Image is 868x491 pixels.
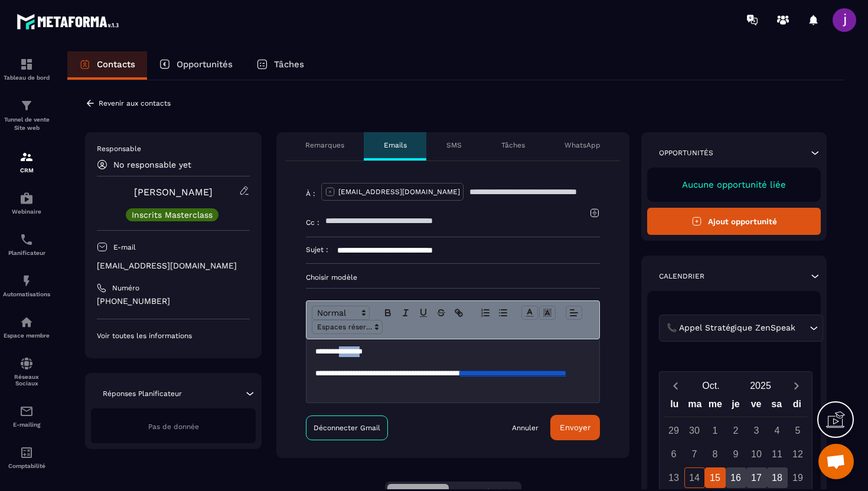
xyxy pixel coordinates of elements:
[19,150,34,164] img: formation
[664,396,685,417] div: lu
[684,420,705,441] div: 30
[3,90,50,141] a: formationformationTunnel de vente Site web
[3,306,50,348] a: automationsautomationsEspace membre
[3,48,50,90] a: formationformationTableau de bord
[148,423,199,431] span: Pas de donnée
[705,396,726,417] div: me
[3,250,50,256] p: Planificateur
[338,187,460,197] p: [EMAIL_ADDRESS][DOMAIN_NAME]
[97,331,250,341] p: Voir toutes les informations
[686,375,736,396] button: Open months overlay
[705,420,726,441] div: 1
[664,467,684,488] div: 13
[659,179,809,190] p: Aucune opportunité liée
[664,378,686,394] button: Previous month
[19,233,34,247] img: scheduler
[97,144,250,153] p: Responsable
[3,348,50,395] a: social-networksocial-networkRéseaux Sociaux
[97,296,250,307] p: [PHONE_NUMBER]
[113,160,191,169] p: No responsable yet
[306,245,328,254] p: Sujet :
[659,315,823,342] div: Search for option
[818,444,854,479] div: Ouvrir le chat
[746,444,767,464] div: 10
[788,467,808,488] div: 19
[664,322,798,335] span: 📞 Appel Stratégique ZenSpeak
[244,51,316,80] a: Tâches
[788,420,808,441] div: 5
[564,140,601,150] p: WhatsApp
[746,396,766,417] div: ve
[664,420,684,441] div: 29
[787,396,807,417] div: di
[746,420,767,441] div: 3
[103,389,182,398] p: Réponses Planificateur
[766,396,787,417] div: sa
[306,218,319,227] p: Cc :
[97,59,135,70] p: Contacts
[726,420,746,441] div: 2
[767,444,788,464] div: 11
[659,271,704,281] p: Calendrier
[3,332,50,339] p: Espace membre
[19,191,34,205] img: automations
[647,208,821,235] button: Ajout opportunité
[67,51,147,80] a: Contacts
[736,375,785,396] button: Open years overlay
[19,99,34,113] img: formation
[726,444,746,464] div: 9
[785,378,807,394] button: Next month
[659,148,713,158] p: Opportunités
[664,444,684,464] div: 6
[3,182,50,224] a: automationsautomationsWebinaire
[97,260,250,271] p: [EMAIL_ADDRESS][DOMAIN_NAME]
[3,374,50,387] p: Réseaux Sociaux
[705,467,726,488] div: 15
[177,59,233,70] p: Opportunités
[512,423,539,433] a: Annuler
[19,446,34,460] img: accountant
[147,51,244,80] a: Opportunités
[19,404,34,418] img: email
[3,224,50,265] a: schedulerschedulerPlanificateur
[788,444,808,464] div: 12
[19,315,34,329] img: automations
[746,467,767,488] div: 17
[305,140,344,150] p: Remarques
[113,243,136,252] p: E-mail
[19,274,34,288] img: automations
[3,463,50,469] p: Comptabilité
[3,437,50,478] a: accountantaccountantComptabilité
[19,57,34,71] img: formation
[274,59,304,70] p: Tâches
[306,273,600,282] p: Choisir modèle
[501,140,525,150] p: Tâches
[99,99,171,107] p: Revenir aux contacts
[306,415,388,440] a: Déconnecter Gmail
[3,395,50,437] a: emailemailE-mailing
[446,140,462,150] p: SMS
[3,167,50,174] p: CRM
[384,140,407,150] p: Emails
[306,189,315,198] p: À :
[726,396,746,417] div: je
[3,291,50,297] p: Automatisations
[112,283,139,293] p: Numéro
[726,467,746,488] div: 16
[3,265,50,306] a: automationsautomationsAutomatisations
[550,415,600,440] button: Envoyer
[3,208,50,215] p: Webinaire
[134,186,213,198] a: [PERSON_NAME]
[684,467,705,488] div: 14
[3,74,50,81] p: Tableau de bord
[798,322,807,335] input: Search for option
[767,467,788,488] div: 18
[132,211,213,219] p: Inscrits Masterclass
[705,444,726,464] div: 8
[685,396,706,417] div: ma
[767,420,788,441] div: 4
[3,116,50,132] p: Tunnel de vente Site web
[3,421,50,428] p: E-mailing
[684,444,705,464] div: 7
[19,356,34,371] img: social-network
